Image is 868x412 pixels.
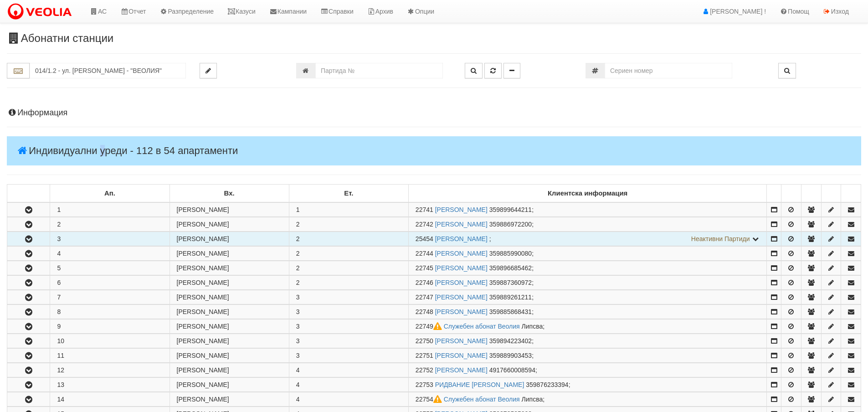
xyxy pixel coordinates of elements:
[50,349,169,363] td: 11
[169,232,289,246] td: [PERSON_NAME]
[408,261,767,275] td: ;
[296,352,300,359] span: 3
[289,185,408,203] td: Ет.: No sort applied, sorting is disabled
[416,221,433,228] span: Партида №
[605,63,732,78] input: Сериен номер
[296,235,300,242] span: 2
[435,337,488,345] a: [PERSON_NAME]
[296,323,300,330] span: 3
[50,247,169,261] td: 4
[224,190,235,197] b: Вх.
[169,319,289,334] td: [PERSON_NAME]
[169,290,289,304] td: [PERSON_NAME]
[169,261,289,275] td: [PERSON_NAME]
[7,32,861,44] h3: Абонатни станции
[7,136,861,165] h4: Индивидуални уреди - 112 в 54 апартаменти
[50,334,169,348] td: 10
[169,305,289,319] td: [PERSON_NAME]
[416,366,433,374] span: Партида №
[416,352,433,359] span: Партида №
[408,363,767,377] td: ;
[50,363,169,377] td: 12
[416,381,433,388] span: Партида №
[821,185,841,203] td: : No sort applied, sorting is disabled
[104,190,115,197] b: Ап.
[296,396,300,403] span: 4
[408,202,767,217] td: ;
[416,206,433,213] span: Партида №
[489,264,532,272] span: 359896685462
[169,392,289,407] td: [PERSON_NAME]
[50,378,169,392] td: 13
[408,319,767,334] td: ;
[767,185,781,203] td: : No sort applied, sorting is disabled
[169,334,289,348] td: [PERSON_NAME]
[489,279,532,286] span: 359887360972
[489,250,532,257] span: 359885990080
[169,202,289,217] td: [PERSON_NAME]
[416,250,433,257] span: Партида №
[50,319,169,334] td: 9
[416,323,444,330] span: Партида №
[296,221,300,228] span: 2
[169,217,289,232] td: [PERSON_NAME]
[435,235,488,242] a: [PERSON_NAME]
[522,396,543,403] span: Липсва
[169,349,289,363] td: [PERSON_NAME]
[296,279,300,286] span: 2
[801,185,821,203] td: : No sort applied, sorting is disabled
[30,63,186,78] input: Абонатна станция
[435,294,488,301] a: [PERSON_NAME]
[296,308,300,315] span: 3
[444,396,520,403] a: Служебен абонат Веолия
[408,305,767,319] td: ;
[7,2,76,21] img: VeoliaLogo.png
[169,247,289,261] td: [PERSON_NAME]
[435,352,488,359] a: [PERSON_NAME]
[315,63,443,78] input: Партида №
[296,294,300,301] span: 3
[435,264,488,272] a: [PERSON_NAME]
[444,323,520,330] a: Служебен абонат Веолия
[435,221,488,228] a: [PERSON_NAME]
[435,366,488,374] a: [PERSON_NAME]
[408,185,767,203] td: Клиентска информация: No sort applied, sorting is disabled
[296,337,300,345] span: 3
[50,261,169,275] td: 5
[408,349,767,363] td: ;
[548,190,627,197] b: Клиентска информация
[691,235,750,242] span: Неактивни Партиди
[50,276,169,290] td: 6
[50,185,169,203] td: Ап.: No sort applied, sorting is disabled
[50,202,169,217] td: 1
[408,378,767,392] td: ;
[296,206,300,213] span: 1
[489,366,535,374] span: 4917660008594
[169,378,289,392] td: [PERSON_NAME]
[526,381,568,388] span: 359876233394
[416,337,433,345] span: Партида №
[7,185,50,203] td: : No sort applied, sorting is disabled
[50,290,169,304] td: 7
[416,279,433,286] span: Партида №
[50,217,169,232] td: 2
[522,323,543,330] span: Липсва
[489,221,532,228] span: 359886972200
[408,290,767,304] td: ;
[841,185,861,203] td: : No sort applied, sorting is disabled
[344,190,353,197] b: Ет.
[435,250,488,257] a: [PERSON_NAME]
[169,363,289,377] td: [PERSON_NAME]
[416,308,433,315] span: Партида №
[435,279,488,286] a: [PERSON_NAME]
[435,206,488,213] a: [PERSON_NAME]
[489,352,532,359] span: 359889903453
[296,366,300,374] span: 4
[435,381,524,388] a: РИДВАНИЕ [PERSON_NAME]
[7,108,861,118] h4: Информация
[489,308,532,315] span: 359885868431
[50,392,169,407] td: 14
[408,392,767,407] td: ;
[435,308,488,315] a: [PERSON_NAME]
[408,276,767,290] td: ;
